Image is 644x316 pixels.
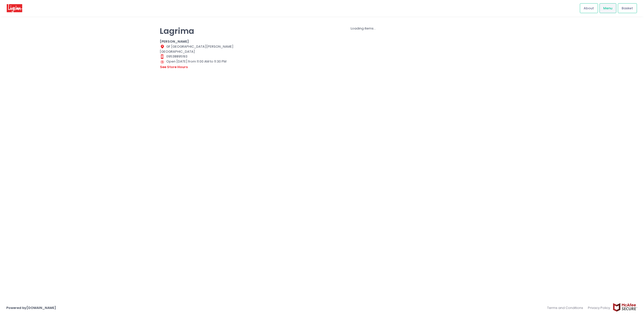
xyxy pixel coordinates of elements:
[584,6,594,11] span: About
[160,39,189,44] b: [PERSON_NAME]
[6,305,56,310] a: Powered by[DOMAIN_NAME]
[160,59,236,70] div: Open [DATE] from 11:00 AM to 11:30 PM
[160,64,188,70] button: see store hours
[586,303,613,313] a: Privacy Policy
[6,4,23,13] img: logo
[160,44,236,54] div: GF [GEOGRAPHIC_DATA][PERSON_NAME] [GEOGRAPHIC_DATA]
[580,3,598,13] a: About
[599,3,616,13] a: Menu
[160,54,236,59] div: 09538895193
[547,303,586,313] a: Terms and Conditions
[603,6,612,11] span: Menu
[613,303,638,312] img: mcafee-secure
[622,6,633,11] span: Basket
[243,26,484,31] div: Loading items...
[160,26,236,36] p: Lagrima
